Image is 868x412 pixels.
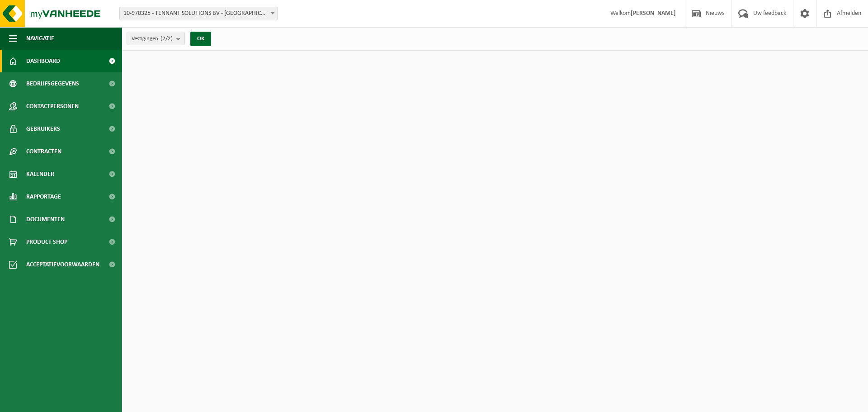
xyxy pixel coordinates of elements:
button: OK [190,32,211,46]
span: Bedrijfsgegevens [26,72,79,95]
span: Navigatie [26,27,54,50]
button: Vestigingen(2/2) [127,32,185,45]
strong: [PERSON_NAME] [631,10,676,17]
span: Rapportage [26,185,61,208]
count: (2/2) [160,36,173,42]
span: Vestigingen [132,32,173,46]
span: Kalender [26,163,54,185]
span: Contactpersonen [26,95,79,118]
span: Gebruikers [26,118,60,140]
span: Documenten [26,208,65,231]
span: Acceptatievoorwaarden [26,253,99,276]
span: Contracten [26,140,61,163]
span: Dashboard [26,50,60,72]
span: Product Shop [26,231,67,253]
span: 10-970325 - TENNANT SOLUTIONS BV - MECHELEN [120,7,277,20]
span: 10-970325 - TENNANT SOLUTIONS BV - MECHELEN [119,7,278,20]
